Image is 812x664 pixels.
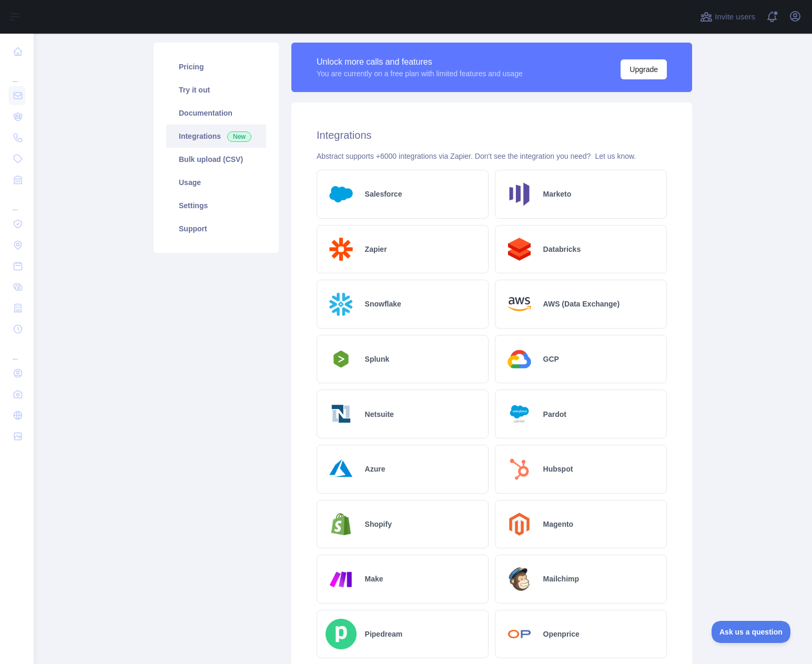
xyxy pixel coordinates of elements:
img: Logo [504,289,535,320]
img: Logo [326,564,357,595]
button: Invite users [698,8,757,25]
div: Unlock more calls and features [317,56,523,68]
h2: Pipedream [365,629,403,639]
img: Logo [326,399,357,430]
img: Logo [326,234,357,265]
img: Logo [504,619,535,650]
a: Support [166,217,266,240]
img: Logo [326,619,357,650]
img: Logo [326,454,357,485]
h2: Mailchimp [543,574,579,584]
h2: Marketo [543,189,572,199]
h2: Integrations [317,128,667,142]
img: Logo [504,234,535,265]
div: ... [8,191,25,212]
img: Logo [504,509,535,540]
img: Logo [326,289,357,320]
h2: Zapier [365,244,387,254]
img: Logo [504,399,535,430]
div: Abstract supports +6000 integrations via Zapier. Don't see the integration you need? [317,151,667,161]
h2: Hubspot [543,464,573,474]
a: Usage [166,171,266,194]
h2: Salesforce [365,189,402,199]
img: Logo [326,509,357,540]
h2: Splunk [365,354,390,364]
div: ... [8,341,25,362]
h2: Snowflake [365,299,401,309]
span: Invite users [715,11,755,23]
a: Try it out [166,78,266,101]
a: Bulk upload (CSV) [166,148,266,171]
h2: Pardot [543,409,566,420]
h2: Openprice [543,629,580,639]
h2: Azure [365,464,385,474]
h2: Databricks [543,244,581,254]
img: Logo [504,344,535,375]
div: You are currently on a free plan with limited features and usage [317,68,523,79]
img: Logo [504,179,535,210]
img: Logo [504,454,535,485]
a: Integrations New [166,125,266,148]
h2: Shopify [365,519,392,529]
a: Pricing [166,55,266,78]
h2: Make [365,574,383,584]
a: Settings [166,194,266,217]
img: Logo [326,179,357,210]
h2: GCP [543,354,559,364]
img: Logo [326,348,357,371]
span: New [227,131,251,142]
h2: Netsuite [365,409,394,420]
img: Logo [504,564,535,595]
h2: AWS (Data Exchange) [543,299,620,309]
a: Documentation [166,101,266,125]
iframe: Toggle Customer Support [712,621,791,643]
h2: Magento [543,519,574,529]
button: Upgrade [621,59,667,79]
a: Let us know. [595,152,636,160]
div: ... [8,63,25,84]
